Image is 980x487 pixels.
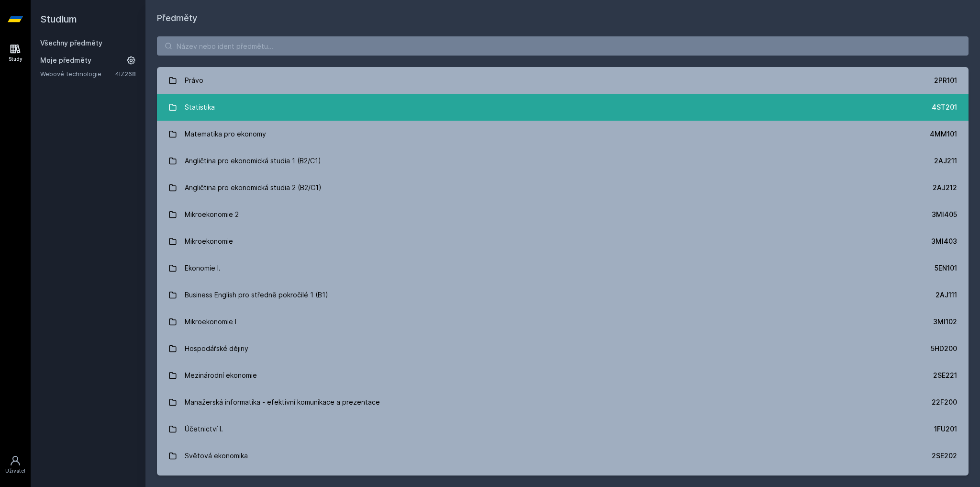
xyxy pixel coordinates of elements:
[157,67,969,94] a: Právo 2PR101
[933,371,957,380] div: 2SE221
[157,442,969,469] a: Světová ekonomika 2SE202
[40,56,91,65] span: Moje předměty
[185,71,203,90] div: Právo
[157,282,969,308] a: Business English pro středně pokročilé 1 (B1) 2AJ111
[157,308,969,335] a: Mikroekonomie I 3MI102
[157,121,969,147] a: Matematika pro ekonomy 4MM101
[157,11,969,25] h1: Předměty
[932,451,957,461] div: 2SE202
[157,174,969,201] a: Angličtina pro ekonomická studia 2 (B2/C1) 2AJ212
[185,339,248,358] div: Hospodářské dějiny
[115,70,136,78] a: 4IZ268
[934,156,957,166] div: 2AJ211
[185,285,328,305] div: Business English pro středně pokročilé 1 (B1)
[157,389,969,416] a: Manažerská informatika - efektivní komunikace a prezentace 22F200
[932,397,957,407] div: 22F200
[157,94,969,121] a: Statistika 4ST201
[157,36,969,56] input: Název nebo ident předmětu…
[2,38,29,68] a: Study
[185,98,215,117] div: Statistika
[9,56,22,63] div: Study
[157,201,969,228] a: Mikroekonomie 2 3MI405
[185,125,266,144] div: Matematika pro ekonomy
[934,424,957,434] div: 1FU201
[932,210,957,219] div: 3MI405
[40,39,102,47] a: Všechny předměty
[933,183,957,193] div: 2AJ212
[157,416,969,442] a: Účetnictví I. 1FU201
[185,151,321,170] div: Angličtina pro ekonomická studia 1 (B2/C1)
[185,419,223,439] div: Účetnictví I.
[932,102,957,112] div: 4ST201
[2,450,29,479] a: Uživatel
[157,228,969,255] a: Mikroekonomie 3MI403
[185,259,221,278] div: Ekonomie I.
[931,237,957,246] div: 3MI403
[157,362,969,389] a: Mezinárodní ekonomie 2SE221
[935,263,957,273] div: 5EN101
[185,178,322,197] div: Angličtina pro ekonomická studia 2 (B2/C1)
[930,129,957,139] div: 4MM101
[935,290,957,300] div: 2AJ111
[5,467,25,475] div: Uživatel
[933,317,957,327] div: 3MI102
[185,312,236,331] div: Mikroekonomie I
[185,366,257,385] div: Mezinárodní ekonomie
[157,335,969,362] a: Hospodářské dějiny 5HD200
[157,255,969,282] a: Ekonomie I. 5EN101
[934,76,957,85] div: 2PR101
[157,147,969,174] a: Angličtina pro ekonomická studia 1 (B2/C1) 2AJ211
[185,393,380,412] div: Manažerská informatika - efektivní komunikace a prezentace
[185,205,239,224] div: Mikroekonomie 2
[931,344,957,353] div: 5HD200
[185,446,248,465] div: Světová ekonomika
[185,232,233,251] div: Mikroekonomie
[40,69,115,79] a: Webové technologie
